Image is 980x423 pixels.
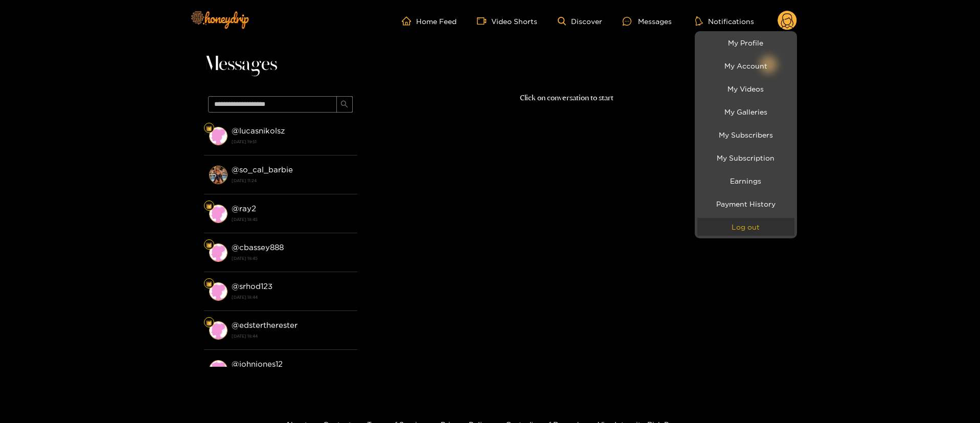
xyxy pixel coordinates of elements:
[697,103,794,121] a: My Galleries
[697,172,794,190] a: Earnings
[697,80,794,98] a: My Videos
[697,126,794,144] a: My Subscribers
[697,149,794,167] a: My Subscription
[697,218,794,236] button: Log out
[697,34,794,52] a: My Profile
[697,195,794,213] a: Payment History
[697,57,794,75] a: My Account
